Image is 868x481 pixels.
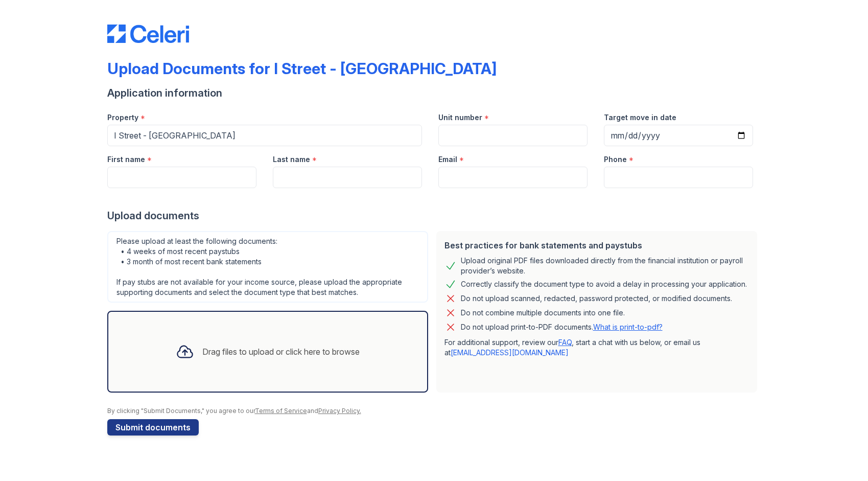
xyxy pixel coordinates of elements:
[461,307,625,319] div: Do not combine multiple documents into one file.
[461,322,663,332] p: Do not upload print-to-PDF documents.
[107,407,761,415] div: By clicking "Submit Documents," you agree to our and
[461,292,732,305] div: Do not upload scanned, redacted, password protected, or modified documents.
[593,323,663,331] a: What is print-to-pdf?
[604,112,676,123] label: Target move in date
[318,407,361,415] a: Privacy Policy.
[107,59,497,78] div: Upload Documents for I Street - [GEOGRAPHIC_DATA]
[273,154,310,165] label: Last name
[107,112,138,123] label: Property
[107,209,761,223] div: Upload documents
[438,112,482,123] label: Unit number
[438,154,457,165] label: Email
[444,337,749,358] p: For additional support, review our , start a chat with us below, or email us at
[107,231,428,303] div: Please upload at least the following documents: • 4 weeks of most recent paystubs • 3 month of mo...
[255,407,307,415] a: Terms of Service
[107,154,145,165] label: First name
[558,338,572,347] a: FAQ
[604,154,627,165] label: Phone
[461,278,747,290] div: Correctly classify the document type to avoid a delay in processing your application.
[451,348,569,357] a: [EMAIL_ADDRESS][DOMAIN_NAME]
[107,25,189,43] img: CE_Logo_Blue-a8612792a0a2168367f1c8372b55b34899dd931a85d93a1a3d3e32e68fde9ad4.png
[461,256,749,276] div: Upload original PDF files downloaded directly from the financial institution or payroll provider’...
[107,419,199,436] button: Submit documents
[444,239,749,251] div: Best practices for bank statements and paystubs
[202,346,360,358] div: Drag files to upload or click here to browse
[107,86,761,100] div: Application information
